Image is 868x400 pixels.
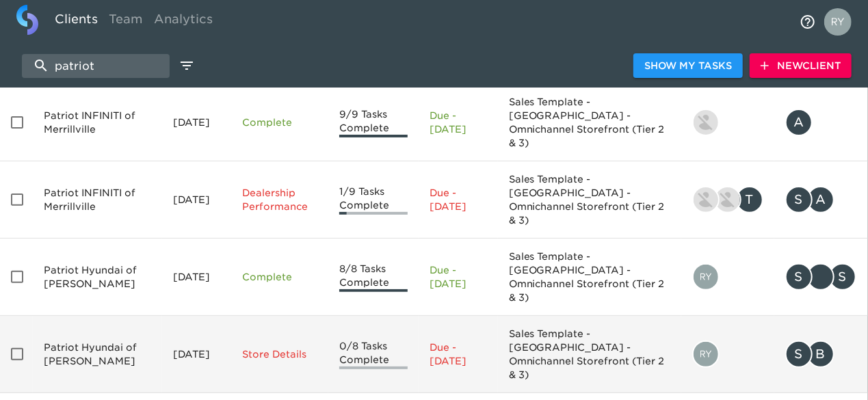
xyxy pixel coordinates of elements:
td: Patriot INFINITI of Merrillville [33,161,162,239]
div: adoreski@infinitimerrillville.com [785,109,857,136]
button: notifications [791,5,824,38]
div: ryan.dale@roadster.com [692,263,763,291]
img: Profile [824,8,852,36]
div: B [807,341,834,368]
a: Team [103,5,148,38]
span: Show My Tasks [644,57,732,75]
span: New Client [761,57,841,75]
td: 8/8 Tasks Complete [328,239,419,316]
p: Dealership Performance [242,186,317,213]
div: A [807,186,834,213]
img: ryan.dale@roadster.com [694,342,718,366]
button: NewClient [750,53,852,79]
p: Store Details [242,347,317,361]
div: sroberts@patriotmotors.com, breuter@patriotmotorsdanville.com [785,341,857,368]
p: Due - [DATE] [430,263,487,291]
td: [DATE] [162,84,231,161]
td: 0/8 Tasks Complete [328,316,419,393]
img: logo [16,5,38,35]
td: [DATE] [162,316,231,393]
div: shawnkohli@gmail.com, adoreski@infinitimerrillville.com [785,186,857,213]
td: [DATE] [162,239,231,316]
td: Sales Template - [GEOGRAPHIC_DATA] - Omnichannel Storefront (Tier 2 & 3) [498,161,681,239]
img: ryan.dale@roadster.com [694,265,718,289]
img: ryan.lattimore@roadster.com [715,187,740,212]
p: Due - [DATE] [430,109,487,136]
a: Clients [49,5,103,38]
button: edit [175,54,198,77]
div: ryan.dale@roadster.com [692,341,763,368]
img: seth.kossin@roadster.com [694,187,718,212]
div: ‎ [807,263,834,291]
p: Due - [DATE] [430,186,487,213]
img: ryan.lattimore@roadster.com [694,110,718,135]
div: ryan.lattimore@roadster.com [692,109,763,136]
div: S [785,341,813,368]
p: Due - [DATE] [430,341,487,368]
td: Patriot Hyundai of [PERSON_NAME] [33,316,162,393]
a: Analytics [148,5,218,38]
div: A [785,109,813,136]
td: Sales Template - [GEOGRAPHIC_DATA] - Omnichannel Storefront (Tier 2 & 3) [498,239,681,316]
td: Patriot INFINITI of Merrillville [33,84,162,161]
td: [DATE] [162,161,231,239]
input: search [22,54,170,78]
td: Patriot Hyundai of [PERSON_NAME] [33,239,162,316]
div: S [829,263,856,291]
td: Sales Template - [GEOGRAPHIC_DATA] - Omnichannel Storefront (Tier 2 & 3) [498,316,681,393]
div: T [736,186,763,213]
div: sroberts@patriotmotors.com, ‎gwilliams@patriotmotors.com, sam@adtimemarketing.com [785,263,857,291]
div: seth.kossin@roadster.com, ryan.lattimore@roadster.com, teddy.turner@roadster.com [692,186,763,213]
td: Sales Template - [GEOGRAPHIC_DATA] - Omnichannel Storefront (Tier 2 & 3) [498,84,681,161]
div: S [785,186,813,213]
td: 1/9 Tasks Complete [328,161,419,239]
td: 9/9 Tasks Complete [328,84,419,161]
p: Complete [242,116,317,129]
button: Show My Tasks [633,53,743,79]
p: Complete [242,270,317,284]
div: S [785,263,813,291]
